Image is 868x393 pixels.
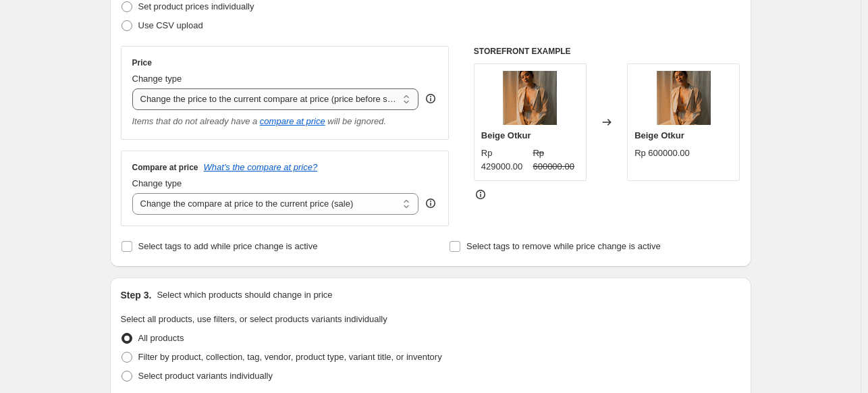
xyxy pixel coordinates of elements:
p: Select which products should change in price [157,288,332,302]
button: What's the compare at price? [204,162,318,172]
span: Beige Otkur [481,130,531,140]
span: Select all products, use filters, or select products variants individually [121,314,387,324]
div: help [424,196,437,210]
h3: Price [132,57,152,68]
span: Select tags to remove while price change is active [466,241,661,251]
img: BeigeOtkur_300821_01A_main__thumb_large_2f03ad94-949c-4559-b95e-c9529994fd27_80x.jpg [657,71,711,125]
span: Beige Otkur [634,130,684,140]
div: Rp 429000.00 [481,147,528,174]
span: Use CSV upload [138,20,203,30]
h3: Compare at price [132,162,198,173]
span: Change type [132,178,182,188]
span: Change type [132,74,182,84]
span: Filter by product, collection, tag, vendor, product type, variant title, or inventory [138,352,442,362]
div: Rp 600000.00 [634,147,690,160]
span: Set product prices individually [138,1,254,11]
i: will be ignored. [327,116,386,126]
h6: STOREFRONT EXAMPLE [474,46,740,57]
h2: Step 3. [121,288,152,302]
span: Select tags to add while price change is active [138,241,318,251]
img: BeigeOtkur_300821_01A_main__thumb_large_2f03ad94-949c-4559-b95e-c9529994fd27_80x.jpg [503,71,557,125]
span: All products [138,333,184,343]
div: help [424,92,437,105]
i: Items that do not already have a [132,116,258,126]
strike: Rp 600000.00 [533,147,579,174]
button: compare at price [260,116,325,126]
span: Select product variants individually [138,371,273,381]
